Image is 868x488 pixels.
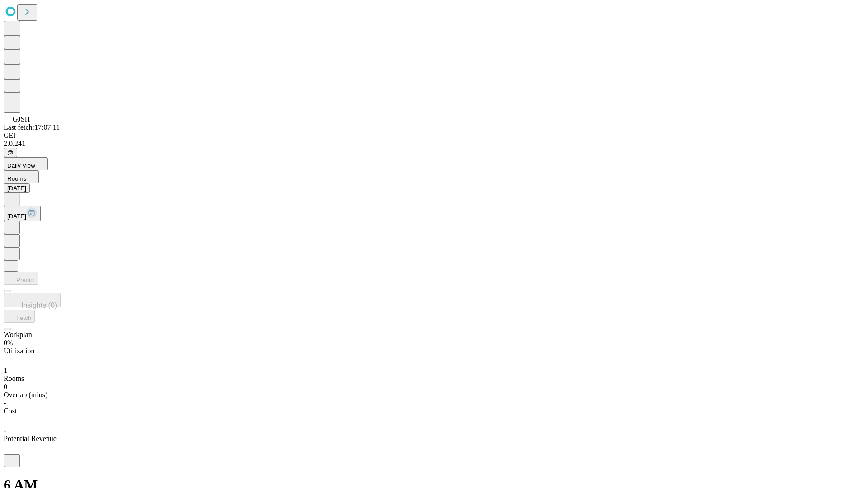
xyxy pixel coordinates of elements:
span: Cost [4,407,17,415]
span: Workplan [4,331,32,338]
div: GEI [4,131,864,140]
button: Insights (0) [4,293,61,307]
div: 2.0.241 [4,140,864,148]
span: Overlap (mins) [4,391,47,399]
span: Rooms [4,375,24,382]
span: @ [7,149,14,156]
span: - [4,427,6,434]
span: Utilization [4,347,34,355]
span: Daily View [7,162,35,169]
span: 0% [4,339,13,347]
span: - [4,399,6,407]
button: Predict [4,272,38,285]
span: 1 [4,366,7,374]
button: Fetch [4,310,35,323]
span: Last fetch: 17:07:11 [4,123,60,131]
span: GJSH [13,115,30,123]
span: 0 [4,383,7,390]
button: Rooms [4,170,39,183]
button: @ [4,148,17,157]
button: [DATE] [4,183,30,193]
span: Rooms [7,175,26,182]
button: [DATE] [4,206,41,221]
span: Potential Revenue [4,435,57,442]
span: Insights (0) [21,301,57,309]
span: [DATE] [7,213,26,220]
button: Daily View [4,157,48,170]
